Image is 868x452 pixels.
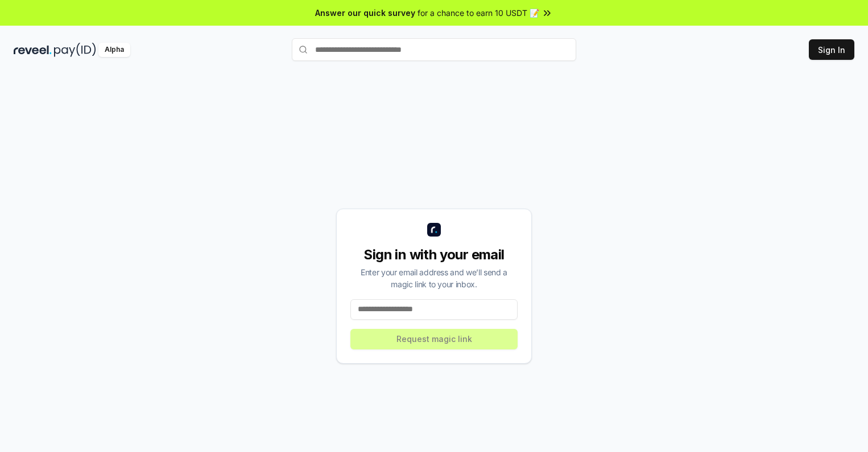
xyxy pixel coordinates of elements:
[427,223,441,237] img: logo_small
[809,39,854,60] button: Sign In
[14,43,52,57] img: reveel_dark
[98,43,130,57] div: Alpha
[350,246,518,264] div: Sign in with your email
[418,7,539,19] span: for a chance to earn 10 USDT 📝
[54,43,96,57] img: pay_id
[350,266,518,290] div: Enter your email address and we’ll send a magic link to your inbox.
[315,7,415,19] span: Answer our quick survey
